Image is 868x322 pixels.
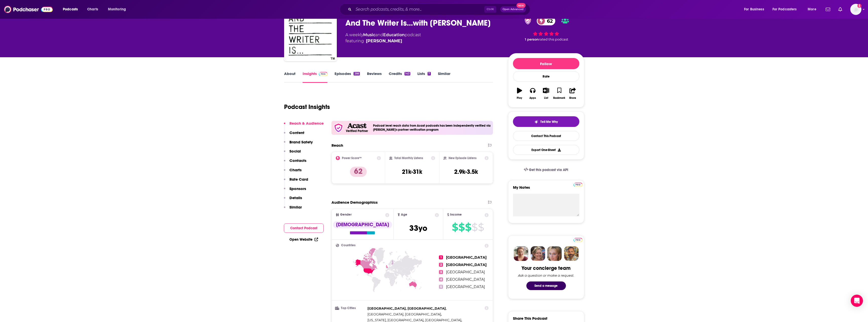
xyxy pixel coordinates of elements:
[513,185,579,194] label: My Notes
[285,10,336,60] img: And The Writer Is...with Ross Golan
[522,265,570,271] div: Your concierge team
[341,244,356,247] span: Countries
[289,121,324,126] p: Reach & Audience
[446,262,487,267] span: [GEOGRAPHIC_DATA]
[354,72,360,75] div: 266
[520,164,572,176] a: Get this podcast via API
[404,72,410,75] div: 143
[857,4,861,8] svg: Add a profile image
[367,306,447,311] span: ,
[409,223,427,233] span: 33 yo
[439,270,443,274] span: 3
[284,195,302,205] button: Details
[513,145,579,155] button: Export One-Sheet
[836,5,844,14] a: Show notifications dropdown
[744,6,764,13] span: For Business
[518,273,574,277] div: Ask a question or make a request.
[335,71,360,83] a: Episodes266
[366,38,402,44] div: [PERSON_NAME]
[851,295,863,307] div: Open Intercom Messenger
[289,167,302,172] p: Charts
[289,158,306,163] p: Contacts
[345,38,421,44] span: featuring
[342,156,362,160] h2: Power Score™
[289,177,308,182] p: Rate Card
[439,263,443,267] span: 2
[446,277,485,282] span: [GEOGRAPHIC_DATA]
[367,71,382,83] a: Reviews
[446,255,487,260] span: [GEOGRAPHIC_DATA]
[439,285,443,289] span: 5
[513,84,526,103] button: Play
[284,103,330,111] h1: Podcast Insights
[850,4,861,15] span: Logged in as xan.giglio
[59,5,84,13] button: open menu
[523,18,533,24] img: verified Badge
[539,84,552,103] button: List
[564,246,579,261] img: Jon Profile
[513,131,579,141] a: Contact This Podcast
[452,223,458,231] span: $
[465,223,471,231] span: $
[319,72,328,76] img: Podchaser Pro
[772,6,797,13] span: For Podcasters
[402,168,422,176] h3: 21k-31k
[334,123,343,133] img: verfied icon
[540,120,558,124] span: Tell Me Why
[289,149,301,154] p: Social
[383,32,405,37] a: Education
[513,71,579,82] div: Rate
[741,5,770,13] button: open menu
[289,205,302,210] p: Similar
[526,84,539,103] button: Apps
[484,6,496,13] span: Ctrl K
[289,140,313,144] p: Brand Safety
[526,281,566,290] button: Send a message
[284,223,324,233] button: Contact Podcast
[446,270,485,274] span: [GEOGRAPHIC_DATA]
[450,213,462,216] span: Income
[289,186,306,191] p: Sponsors
[354,5,484,13] input: Search podcasts, credits, & more...
[553,97,565,100] div: Bookmark
[449,156,476,160] h2: New Episode Listens
[574,237,582,242] a: Pro website
[850,4,861,15] button: Show profile menu
[513,58,579,69] button: Follow
[566,84,579,103] button: Share
[417,71,431,83] a: Lists7
[345,32,421,44] div: A weekly podcast
[367,318,423,322] span: [US_STATE], [GEOGRAPHIC_DATA]
[530,246,545,261] img: Barbara Profile
[367,306,446,310] span: [GEOGRAPHIC_DATA], [GEOGRAPHIC_DATA]
[375,32,383,37] span: and
[500,6,526,12] button: Open AdvancedNew
[367,312,441,316] span: [GEOGRAPHIC_DATA], [GEOGRAPHIC_DATA]
[373,124,491,131] h4: Podcast level reach data from Acast podcasts has been independently verified via [PERSON_NAME]'s ...
[363,32,375,37] a: Music
[104,5,133,13] button: open menu
[574,238,582,242] img: Podchaser Pro
[516,3,526,8] span: New
[401,213,407,216] span: Age
[529,97,536,100] div: Apps
[513,316,547,321] h3: Share This Podcast
[808,6,816,13] span: More
[331,200,378,205] h2: Audience Demographics
[534,120,538,124] img: tell me why sparkle
[4,5,53,14] img: Podchaser - Follow, Share and Rate Podcasts
[367,311,442,317] span: ,
[439,277,443,281] span: 4
[425,318,461,322] span: [GEOGRAPHIC_DATA]
[428,72,431,75] div: 7
[513,116,579,127] button: tell me why sparkleTell Me Why
[350,167,367,177] p: 62
[517,97,522,100] div: Play
[454,168,478,176] h3: 2.9k-3.5k
[542,16,555,25] span: 62
[394,156,423,160] h2: Total Monthly Listens
[346,129,368,132] h5: Verified Partner
[284,167,302,177] button: Charts
[331,143,343,148] h2: Reach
